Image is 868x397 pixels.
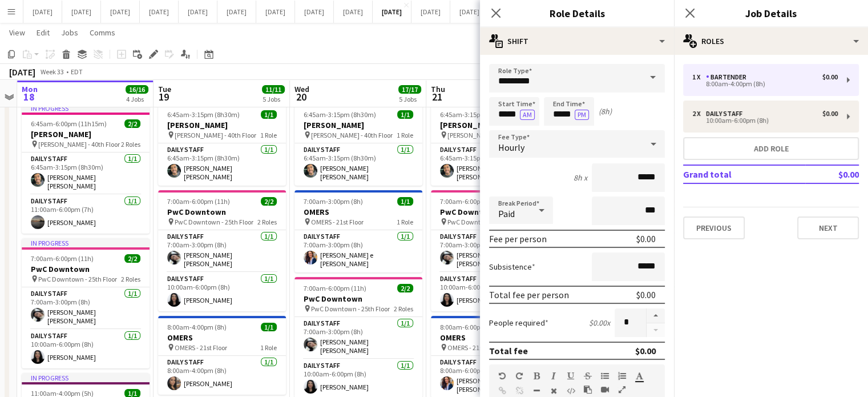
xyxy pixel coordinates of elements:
[692,81,838,87] div: 8:00am-4:00pm (8h)
[158,103,286,186] app-job-card: 6:45am-3:15pm (8h30m)1/1[PERSON_NAME] [PERSON_NAME] - 40th Floor1 RoleDaily Staff1/16:45am-3:15pm...
[397,197,413,206] span: 1/1
[692,118,838,123] div: 10:00am-6:00pm (8h)
[22,238,150,368] div: In progress7:00am-6:00pm (11h)2/2PwC Downtown PwC Downtown - 25th Floor2 RolesDaily Staff1/17:00a...
[294,294,422,304] h3: PwC Downtown
[450,1,489,23] button: [DATE]
[447,131,529,139] span: [PERSON_NAME] - 40th Floor
[217,1,256,23] button: [DATE]
[294,230,422,272] app-card-role: Daily Staff1/17:00am-3:00pm (8h)[PERSON_NAME] e [PERSON_NAME]
[429,90,445,103] span: 21
[9,66,35,78] div: [DATE]
[647,308,665,323] button: Increase
[22,373,150,382] div: In progress
[304,197,363,206] span: 7:00am-3:00pm (8h)
[175,218,253,226] span: PwC Downtown - 25th Floor
[261,323,277,331] span: 1/1
[489,262,535,272] label: Subsistence
[62,1,101,23] button: [DATE]
[158,143,286,186] app-card-role: Daily Staff1/16:45am-3:15pm (8h30m)[PERSON_NAME] [PERSON_NAME]
[589,318,610,328] div: $0.00 x
[304,284,366,292] span: 7:00am-6:00pm (11h)
[618,371,626,380] button: Ordered List
[599,106,612,117] div: (8h)
[431,143,559,186] app-card-role: Daily Staff1/16:45am-3:15pm (8h30m)[PERSON_NAME] [PERSON_NAME]
[489,289,569,300] div: Total fee per person
[22,129,150,139] h3: [PERSON_NAME]
[38,275,117,283] span: PwC Downtown - 25th Floor
[260,343,277,352] span: 1 Role
[9,27,25,38] span: View
[394,304,413,313] span: 2 Roles
[179,1,217,23] button: [DATE]
[158,272,286,311] app-card-role: Daily Staff1/110:00am-6:00pm (8h)[PERSON_NAME]
[37,27,50,38] span: Edit
[411,1,450,23] button: [DATE]
[294,190,422,272] app-job-card: 7:00am-3:00pm (8h)1/1OMERS OMERS - 21st Floor1 RoleDaily Staff1/17:00am-3:00pm (8h)[PERSON_NAME] ...
[20,90,38,103] span: 18
[22,195,150,234] app-card-role: Daily Staff1/111:00am-6:00pm (7h)[PERSON_NAME]
[167,197,230,206] span: 7:00am-6:00pm (11h)
[295,1,334,23] button: [DATE]
[38,67,66,76] span: Week 33
[397,284,413,292] span: 2/2
[121,275,140,283] span: 2 Roles
[515,371,523,380] button: Redo
[635,371,643,380] button: Text Color
[520,110,535,120] button: AM
[101,1,140,23] button: [DATE]
[140,1,179,23] button: [DATE]
[22,84,38,94] span: Mon
[167,323,227,331] span: 8:00am-4:00pm (8h)
[397,218,413,226] span: 1 Role
[175,131,256,139] span: [PERSON_NAME] - 40th Floor
[674,27,868,55] div: Roles
[158,190,286,311] div: 7:00am-6:00pm (11h)2/2PwC Downtown PwC Downtown - 25th Floor2 RolesDaily Staff1/17:00am-3:00pm (8...
[294,103,422,186] app-job-card: 6:45am-3:15pm (8h30m)1/1[PERSON_NAME] [PERSON_NAME] - 40th Floor1 RoleDaily Staff1/16:45am-3:15pm...
[124,254,140,263] span: 2/2
[532,386,540,395] button: Horizontal Line
[311,218,364,226] span: OMERS - 21st Floor
[334,1,373,23] button: [DATE]
[584,385,592,394] button: Paste as plain text
[158,356,286,395] app-card-role: Daily Staff1/18:00am-4:00pm (8h)[PERSON_NAME]
[431,332,559,343] h3: OMERS
[635,345,656,356] div: $0.00
[398,85,421,94] span: 17/17
[692,110,706,118] div: 2 x
[431,103,559,186] app-job-card: 6:45am-3:15pm (8h30m)1/1[PERSON_NAME] [PERSON_NAME] - 40th Floor1 RoleDaily Staff1/16:45am-3:15pm...
[692,73,706,81] div: 1 x
[167,110,240,119] span: 6:45am-3:15pm (8h30m)
[706,110,747,118] div: Daily Staff
[261,197,277,206] span: 2/2
[31,119,107,128] span: 6:45am-6:00pm (11h15m)
[22,103,150,234] app-job-card: In progress6:45am-6:00pm (11h15m)2/2[PERSON_NAME] [PERSON_NAME] - 40th Floor2 RolesDaily Staff1/1...
[584,371,592,380] button: Strikethrough
[431,120,559,130] h3: [PERSON_NAME]
[683,137,859,160] button: Add role
[38,140,120,149] span: [PERSON_NAME] - 40th Floor
[498,208,515,219] span: Paid
[618,385,626,394] button: Fullscreen
[311,304,390,313] span: PwC Downtown - 25th Floor
[294,120,422,130] h3: [PERSON_NAME]
[311,131,393,139] span: [PERSON_NAME] - 40th Floor
[574,173,587,183] div: 8h x
[440,197,503,206] span: 7:00am-6:00pm (11h)
[158,230,286,272] app-card-role: Daily Staff1/17:00am-3:00pm (8h)[PERSON_NAME] [PERSON_NAME]
[431,84,445,94] span: Thu
[601,385,609,394] button: Insert video
[480,6,674,21] h3: Role Details
[158,316,286,395] div: 8:00am-4:00pm (8h)1/1OMERS OMERS - 21st Floor1 RoleDaily Staff1/18:00am-4:00pm (8h)[PERSON_NAME]
[805,165,859,183] td: $0.00
[22,287,150,330] app-card-role: Daily Staff1/17:00am-3:00pm (8h)[PERSON_NAME] [PERSON_NAME]
[489,318,548,328] label: People required
[498,371,506,380] button: Undo
[440,110,512,119] span: 6:45am-3:15pm (8h30m)
[498,142,524,153] span: Hourly
[124,119,140,128] span: 2/2
[90,27,115,38] span: Comms
[683,216,745,239] button: Previous
[61,27,78,38] span: Jobs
